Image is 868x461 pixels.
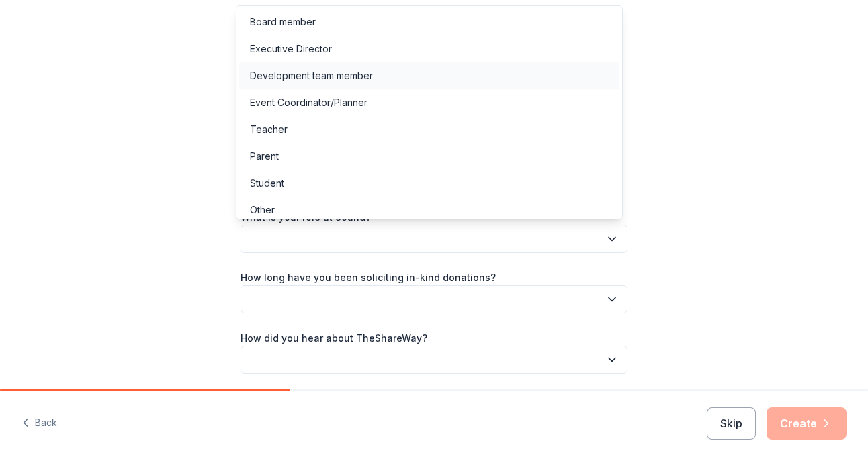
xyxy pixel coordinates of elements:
div: Parent [250,148,279,164]
div: Board member [250,14,316,30]
div: Student [250,175,284,191]
div: Executive Director [250,41,332,57]
div: Event Coordinator/Planner [250,95,367,111]
div: Other [250,202,275,218]
div: Development team member [250,68,373,84]
div: Teacher [250,121,288,138]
